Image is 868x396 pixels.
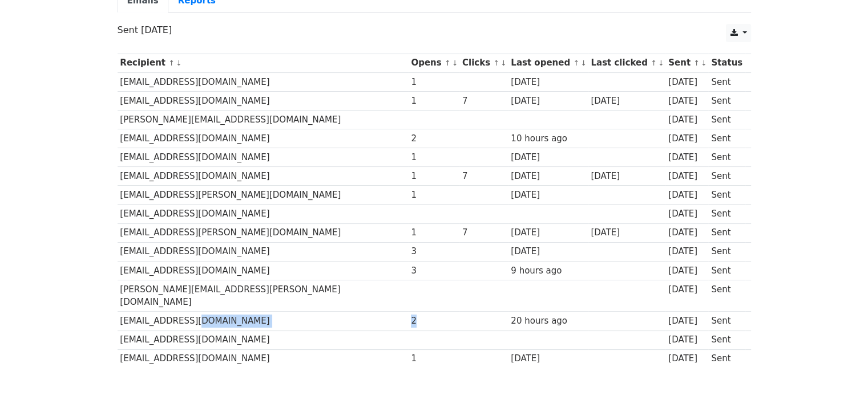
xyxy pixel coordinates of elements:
div: [DATE] [511,352,585,365]
div: [DATE] [668,76,706,89]
div: [DATE] [668,352,706,365]
td: Sent [708,186,745,205]
a: ↑ [573,59,579,67]
td: Sent [708,330,745,349]
td: [EMAIL_ADDRESS][DOMAIN_NAME] [118,205,409,223]
div: [DATE] [668,95,706,108]
td: Sent [708,349,745,368]
div: [DATE] [668,151,706,164]
div: 2 [411,132,457,145]
th: Status [708,54,745,72]
td: Sent [708,72,745,91]
a: ↑ [651,59,657,67]
th: Sent [665,54,708,72]
div: [DATE] [511,151,585,164]
div: [DATE] [668,132,706,145]
div: 2 [411,315,457,328]
div: 10 hours ago [511,132,585,145]
td: [EMAIL_ADDRESS][DOMAIN_NAME] [118,349,409,368]
td: [EMAIL_ADDRESS][DOMAIN_NAME] [118,261,409,280]
a: ↑ [493,59,499,67]
td: [PERSON_NAME][EMAIL_ADDRESS][DOMAIN_NAME] [118,110,409,129]
div: 9 hours ago [511,264,585,277]
div: [DATE] [668,283,706,296]
td: Sent [708,205,745,223]
td: Sent [708,223,745,242]
div: [DATE] [511,76,585,89]
div: 3 [411,264,457,277]
td: [EMAIL_ADDRESS][DOMAIN_NAME] [118,72,409,91]
th: Opens [409,54,460,72]
a: ↑ [168,59,175,67]
div: Widget de chat [811,341,868,396]
td: Sent [708,167,745,186]
div: [DATE] [511,95,585,108]
div: [DATE] [668,170,706,183]
div: 7 [462,170,506,183]
div: 1 [411,170,457,183]
td: Sent [708,110,745,129]
div: [DATE] [668,264,706,277]
div: 20 hours ago [511,315,585,328]
div: [DATE] [668,333,706,346]
th: Clicks [459,54,508,72]
div: [DATE] [511,170,585,183]
td: [EMAIL_ADDRESS][DOMAIN_NAME] [118,167,409,186]
td: [PERSON_NAME][EMAIL_ADDRESS][PERSON_NAME][DOMAIN_NAME] [118,280,409,312]
div: [DATE] [668,207,706,221]
div: [DATE] [591,170,663,183]
div: [DATE] [511,189,585,202]
div: [DATE] [668,113,706,126]
div: [DATE] [511,245,585,258]
a: ↑ [445,59,451,67]
div: 7 [462,95,506,108]
a: ↓ [580,59,587,67]
div: 1 [411,226,457,239]
div: 1 [411,95,457,108]
p: Sent [DATE] [118,24,751,36]
td: [EMAIL_ADDRESS][DOMAIN_NAME] [118,129,409,148]
td: [EMAIL_ADDRESS][PERSON_NAME][DOMAIN_NAME] [118,186,409,205]
th: Last opened [508,54,588,72]
div: [DATE] [511,226,585,239]
div: 1 [411,76,457,89]
div: 7 [462,226,506,239]
td: [EMAIL_ADDRESS][DOMAIN_NAME] [118,91,409,110]
a: ↓ [176,59,182,67]
td: Sent [708,242,745,261]
div: [DATE] [591,226,663,239]
td: Sent [708,148,745,167]
div: [DATE] [591,95,663,108]
th: Recipient [118,54,409,72]
a: ↓ [500,59,507,67]
a: ↓ [452,59,458,67]
div: [DATE] [668,245,706,258]
td: [EMAIL_ADDRESS][DOMAIN_NAME] [118,330,409,349]
td: [EMAIL_ADDRESS][DOMAIN_NAME] [118,312,409,330]
td: Sent [708,312,745,330]
a: ↓ [658,59,664,67]
div: [DATE] [668,226,706,239]
td: Sent [708,280,745,312]
a: ↑ [693,59,700,67]
a: ↓ [701,59,707,67]
td: [EMAIL_ADDRESS][DOMAIN_NAME] [118,242,409,261]
div: 1 [411,352,457,365]
div: [DATE] [668,189,706,202]
iframe: Chat Widget [811,341,868,396]
div: [DATE] [668,315,706,328]
div: 1 [411,189,457,202]
div: 1 [411,151,457,164]
td: [EMAIL_ADDRESS][PERSON_NAME][DOMAIN_NAME] [118,223,409,242]
th: Last clicked [588,54,666,72]
td: Sent [708,261,745,280]
td: [EMAIL_ADDRESS][DOMAIN_NAME] [118,148,409,167]
td: Sent [708,129,745,148]
div: 3 [411,245,457,258]
td: Sent [708,91,745,110]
